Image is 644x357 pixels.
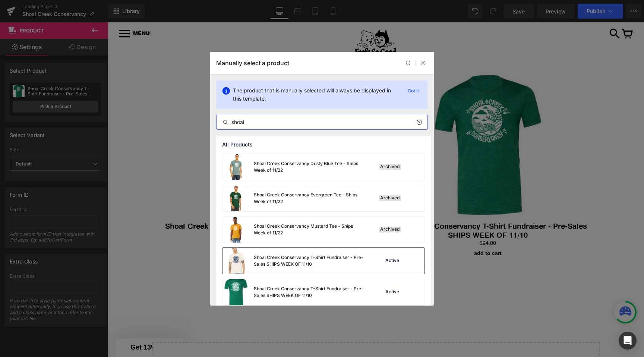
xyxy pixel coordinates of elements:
[25,8,42,14] span: MENU
[405,86,422,95] p: Got it
[254,160,366,174] div: Shoal Creek Conservancy Dusty Blue Tee - Ships Week of 11/22
[11,8,42,15] a: MENU
[222,185,249,211] img: product-img
[254,285,366,299] div: Shoal Creek Conservancy T-Shirt Fundraiser - Pre-Sales SHIPS WEEK OF 11/10
[95,45,218,199] img: Shoal Creek Conservancy T-Shirt Fundraiser - Pre-Sales SHIPS WEEK OF 11/10
[278,199,483,217] a: Shoal Creek Conservancy T-Shirt Fundraiser - Pre-Sales SHIPS WEEK OF 11/10
[384,258,401,264] div: Active
[222,217,249,243] img: product-img
[217,118,427,127] input: Search products
[222,248,249,274] img: product-img
[254,254,366,268] div: Shoal Creek Conservancy T-Shirt Fundraiser - Pre-Sales SHIPS WEEK OF 11/10
[366,228,394,234] span: Add To Cart
[222,279,249,305] img: product-img
[379,195,401,201] div: Archived
[216,136,431,154] div: All Products
[254,192,366,205] div: Shoal Creek Conservancy Evergreen Tee - Ships Week of 11/22
[222,154,249,180] img: product-img
[363,224,398,237] button: Add To Cart
[379,227,401,233] div: Archived
[143,228,170,234] span: Add To Cart
[619,332,637,350] div: Open Intercom Messenger
[233,86,399,103] p: The product that is manually selected will always be displayed in this template.
[319,45,442,199] img: Shoal Creek Conservancy T-Shirt Fundraiser - Pre-Sales SHIPS WEEK OF 11/10
[216,59,289,67] p: Manually select a product
[54,199,259,217] a: Shoal Creek Conservancy T-Shirt Fundraiser - Pre-Sales SHIPS WEEK OF 11/10
[384,289,401,295] div: Active
[379,164,401,170] div: Archived
[245,6,291,36] img: Feels So Good
[148,217,165,224] span: $24.00
[139,224,174,237] button: Add To Cart
[372,217,388,224] span: $24.00
[254,223,366,236] div: Shoal Creek Conservancy Mustard Tee - Ships Week of 11/22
